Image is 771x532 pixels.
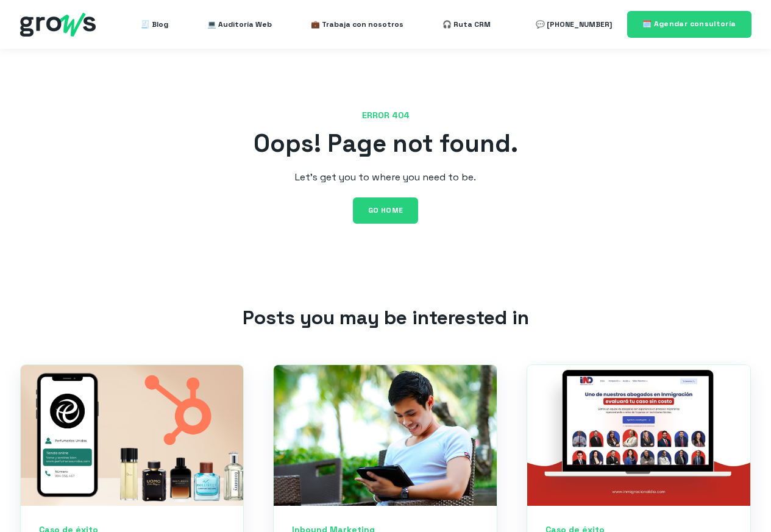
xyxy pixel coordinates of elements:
[353,197,419,224] a: GO HOME
[20,13,96,37] img: grows - hubspot
[710,473,771,532] iframe: Chat Widget
[536,12,612,37] a: 💬 [PHONE_NUMBER]
[20,171,751,184] p: Let’s get you to where you need to be.
[311,12,403,37] a: 💼 Trabaja con nosotros
[642,19,736,29] span: 🗓️ Agendar consultoría
[20,110,751,122] span: ERROR 404
[207,12,272,37] a: 💻 Auditoría Web
[141,12,168,37] a: 🧾 Blog
[20,127,751,161] h1: Oops! Page not found.
[627,11,751,37] a: 🗓️ Agendar consultoría
[442,12,491,37] a: 🎧 Ruta CRM
[20,304,751,332] h2: Posts you may be interested in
